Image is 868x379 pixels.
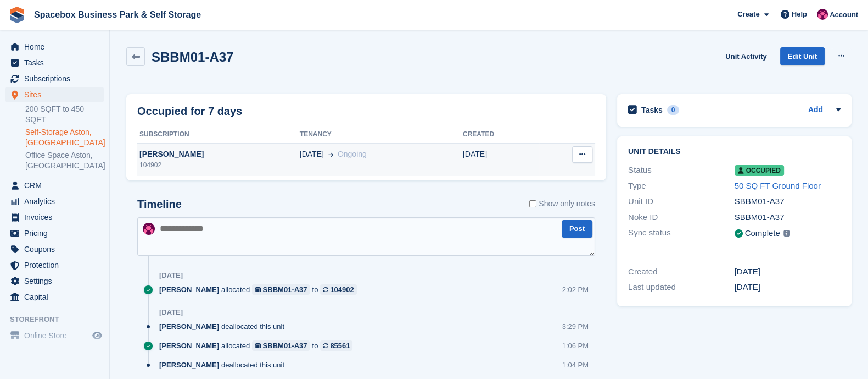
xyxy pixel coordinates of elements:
[25,104,104,125] a: 200 SQFT to 450 SQFT
[320,284,356,295] a: 104902
[24,226,90,241] span: Pricing
[159,321,219,332] span: [PERSON_NAME]
[628,195,735,208] div: Unit ID
[5,257,104,273] a: menu
[735,281,841,294] div: [DATE]
[24,241,90,257] span: Coupons
[5,194,104,209] a: menu
[159,360,219,370] span: [PERSON_NAME]
[721,47,771,65] a: Unit Activity
[5,226,104,241] a: menu
[562,220,592,238] button: Post
[25,150,104,171] a: Office Space Aston, [GEOGRAPHIC_DATA]
[24,328,90,343] span: Online Store
[137,126,300,144] th: Subscription
[628,211,735,224] div: Nokē ID
[792,9,807,20] span: Help
[5,178,104,193] a: menu
[263,340,307,351] div: SBBM01-A37
[780,47,825,65] a: Edit Unit
[5,71,104,86] a: menu
[137,149,300,160] div: [PERSON_NAME]
[628,281,735,294] div: Last updated
[159,284,362,295] div: allocated to
[463,126,539,144] th: Created
[529,198,595,210] label: Show only notes
[24,273,90,289] span: Settings
[745,227,780,240] div: Complete
[5,273,104,289] a: menu
[5,87,104,102] a: menu
[24,55,90,70] span: Tasks
[338,150,367,158] span: Ongoing
[562,284,589,295] div: 2:02 PM
[330,340,350,351] div: 85561
[735,165,784,176] span: Occupied
[628,180,735,193] div: Type
[24,178,90,193] span: CRM
[159,308,183,317] div: [DATE]
[159,284,219,295] span: [PERSON_NAME]
[24,71,90,86] span: Subscriptions
[159,271,183,280] div: [DATE]
[137,160,300,170] div: 104902
[735,181,821,190] a: 50 SQ FT Ground Floor
[735,211,841,224] div: SBBM01-A37
[24,87,90,102] span: Sites
[30,6,205,24] a: Spacebox Business Park & Self Storage
[628,164,735,177] div: Status
[9,7,25,23] img: stora-icon-8386f47178a22dfd0bd8f6a31ec36ba5ce8667c1dd55bd0f319d3a0aa187defe.svg
[5,55,104,70] a: menu
[463,143,539,176] td: [DATE]
[252,284,310,295] a: SBBM01-A37
[143,223,155,235] img: Avishka Chauhan
[5,39,104,54] a: menu
[5,241,104,257] a: menu
[330,284,354,295] div: 104902
[320,340,352,351] a: 85561
[24,210,90,225] span: Invoices
[300,149,324,160] span: [DATE]
[5,289,104,305] a: menu
[159,340,358,351] div: allocated to
[25,127,104,148] a: Self-Storage Aston, [GEOGRAPHIC_DATA]
[735,195,841,208] div: SBBM01-A37
[667,105,680,115] div: 0
[562,340,589,351] div: 1:06 PM
[735,266,841,278] div: [DATE]
[159,360,290,370] div: deallocated this unit
[641,105,663,115] h2: Tasks
[24,194,90,209] span: Analytics
[10,314,109,325] span: Storefront
[562,321,589,332] div: 3:29 PM
[263,284,307,295] div: SBBM01-A37
[529,198,536,210] input: Show only notes
[628,147,841,156] h2: Unit details
[830,9,858,20] span: Account
[737,9,759,20] span: Create
[152,50,233,64] h2: SBBM01-A37
[252,340,310,351] a: SBBM01-A37
[300,126,463,144] th: Tenancy
[562,360,589,370] div: 1:04 PM
[137,198,182,211] h2: Timeline
[91,329,104,342] a: Preview store
[5,328,104,343] a: menu
[628,227,735,240] div: Sync status
[24,289,90,305] span: Capital
[817,9,828,20] img: Avishka Chauhan
[24,257,90,273] span: Protection
[783,230,790,237] img: icon-info-grey-7440780725fd019a000dd9b08b2336e03edf1995a4989e88bcd33f0948082b44.svg
[159,321,290,332] div: deallocated this unit
[808,104,823,117] a: Add
[24,39,90,54] span: Home
[159,340,219,351] span: [PERSON_NAME]
[5,210,104,225] a: menu
[137,103,242,119] h2: Occupied for 7 days
[628,266,735,278] div: Created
